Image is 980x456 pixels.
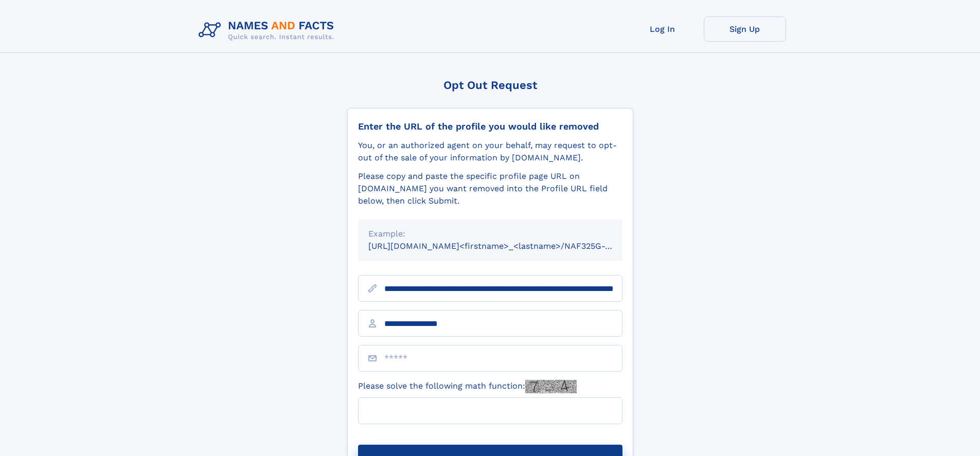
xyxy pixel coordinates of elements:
[358,380,577,393] label: Please solve the following math function:
[358,139,622,164] div: You, or an authorized agent on your behalf, may request to opt-out of the sale of your informatio...
[368,228,612,240] div: Example:
[368,241,642,251] small: [URL][DOMAIN_NAME]<firstname>_<lastname>/NAF325G-xxxxxxxx
[347,79,633,92] div: Opt Out Request
[358,170,622,207] div: Please copy and paste the specific profile page URL on [DOMAIN_NAME] you want removed into the Pr...
[194,16,343,44] img: Logo Names and Facts
[358,121,622,132] div: Enter the URL of the profile you would like removed
[704,16,786,42] a: Sign Up
[621,16,704,42] a: Log In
